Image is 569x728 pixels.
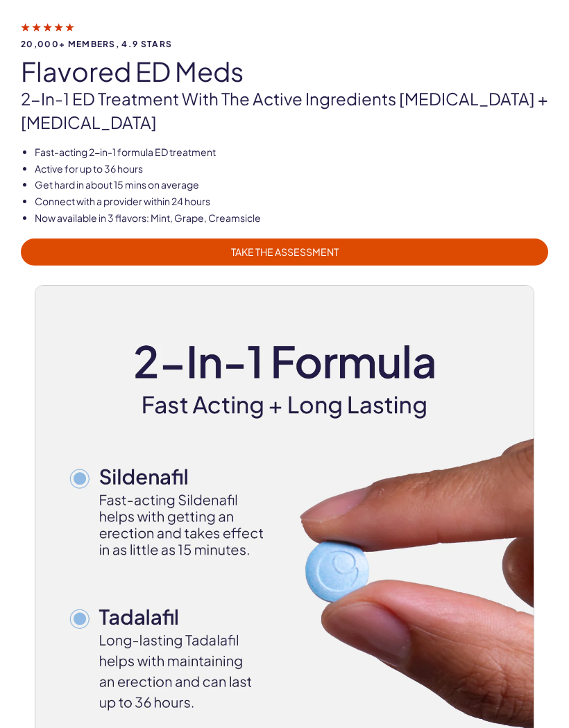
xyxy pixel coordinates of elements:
h1: Flavored ED Meds [21,57,548,86]
a: TAKE THE ASSESSMENT [21,239,548,266]
span: 20,000+ members, 4.9 stars [21,40,548,49]
p: 2-in-1 ED treatment with the active ingredients [MEDICAL_DATA] + [MEDICAL_DATA] [21,87,548,134]
li: Connect with a provider within 24 hours [35,195,548,209]
li: Fast-acting 2-in-1 formula ED treatment [35,146,548,159]
span: TAKE THE ASSESSMENT [29,244,540,260]
li: Get hard in about 15 mins on average [35,178,548,192]
li: Active for up to 36 hours [35,162,548,176]
a: 20,000+ members, 4.9 stars [21,21,548,49]
li: Now available in 3 flavors: Mint, Grape, Creamsicle [35,211,548,225]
